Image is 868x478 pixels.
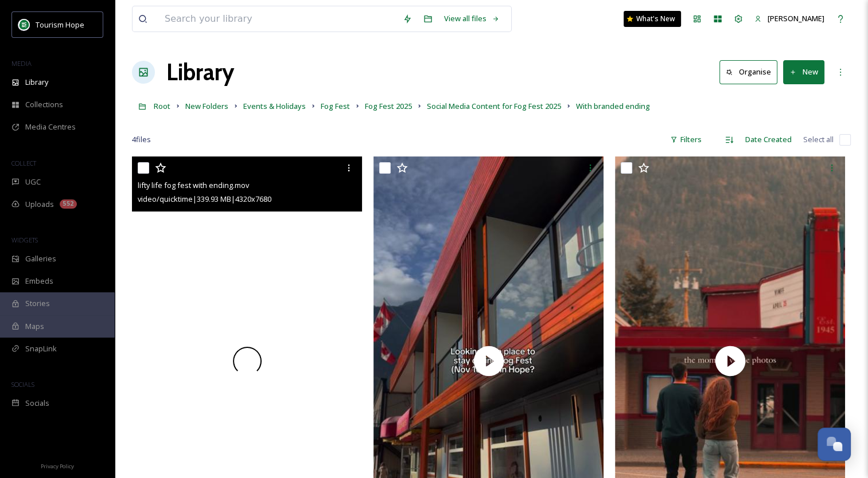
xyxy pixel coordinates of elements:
span: Collections [25,99,63,110]
span: SnapLink [25,343,57,354]
span: Stories [25,298,50,309]
span: SOCIALS [11,380,34,389]
span: Social Media Content for Fog Fest 2025 [427,101,561,111]
span: 4 file s [132,134,151,145]
a: What's New [624,11,681,27]
span: MEDIA [11,59,32,68]
span: New Folders [185,101,228,111]
a: [PERSON_NAME] [749,7,830,30]
button: New [783,60,824,84]
a: With branded ending [576,99,650,113]
span: Privacy Policy [41,463,74,470]
a: Root [154,99,170,113]
button: Open Chat [818,428,851,461]
div: Date Created [739,128,797,151]
a: Library [166,55,234,89]
input: Search your library [159,6,397,32]
span: COLLECT [11,159,36,167]
span: Embeds [25,276,53,287]
span: video/quicktime | 339.93 MB | 4320 x 7680 [138,194,271,204]
span: Galleries [25,253,56,264]
a: New Folders [185,99,228,113]
span: Fog Fest [321,101,350,111]
a: Fog Fest [321,99,350,113]
span: UGC [25,177,41,187]
span: Tourism Hope [36,19,84,30]
a: Events & Holidays [243,99,306,113]
a: Fog Fest 2025 [365,99,412,113]
a: Privacy Policy [41,459,74,472]
div: Filters [664,128,707,151]
span: WIDGETS [11,236,38,244]
div: 552 [60,199,77,209]
span: [PERSON_NAME] [768,13,824,23]
button: Organise [719,60,777,84]
a: View all files [438,7,505,30]
span: Library [25,77,48,88]
span: lifty life fog fest with ending.mov [138,180,249,190]
span: Fog Fest 2025 [365,101,412,111]
span: Socials [25,398,49,409]
span: Root [154,101,170,111]
img: logo.png [18,19,30,30]
span: Select all [803,134,834,145]
span: With branded ending [576,101,650,111]
span: Maps [25,321,44,332]
span: Media Centres [25,122,76,132]
span: Uploads [25,199,54,210]
a: Social Media Content for Fog Fest 2025 [427,99,561,113]
span: Events & Holidays [243,101,306,111]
